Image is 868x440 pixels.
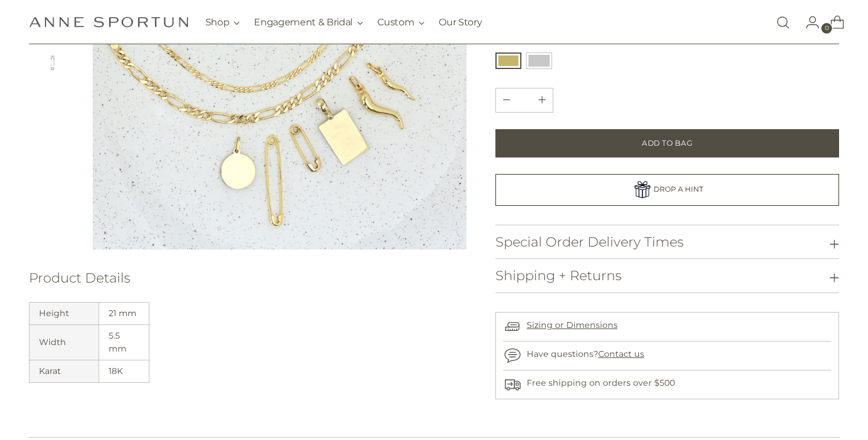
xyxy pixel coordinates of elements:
[99,360,149,382] td: 18K
[526,52,552,69] button: 18k White Gold
[821,23,832,34] span: 0
[495,52,521,69] button: 18k Yellow Gold
[524,35,596,46] span: 18k Yellow Gold
[29,303,99,325] th: Height
[377,9,425,35] button: Custom
[771,11,795,34] a: Open search modal
[642,138,693,149] span: Add to Bag
[29,17,188,28] a: Anne Sportun Fine Jewellery
[821,11,844,34] a: Open cart modal
[99,325,149,360] td: 5.5 mm
[496,88,517,112] button: Add product quantity
[254,9,363,35] button: Engagement & Bridal
[796,11,820,34] a: Go to the account page
[598,349,644,359] a: Contact us
[495,259,840,293] button: Shipping + Returns
[531,88,553,112] button: Subtract product quantity
[527,320,618,330] a: Sizing or Dimensions
[495,235,684,249] h3: Special Order Delivery Times
[29,271,467,285] h3: Product Details
[495,225,840,259] button: Special Order Delivery Times
[495,268,622,283] h3: Shipping + Returns
[99,303,149,325] td: 21 mm
[654,185,703,193] span: DROP A HINT
[439,9,482,35] a: Our Story
[527,377,675,389] p: Free shipping on orders over $500
[527,348,644,360] p: Have questions?
[29,325,99,360] th: Width
[29,39,76,86] button: Change image to image 4
[510,88,539,112] input: Product quantity
[495,174,840,206] a: DROP A HINT
[205,9,240,35] button: Shop
[29,360,99,382] th: Karat
[495,129,840,157] button: Add to Bag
